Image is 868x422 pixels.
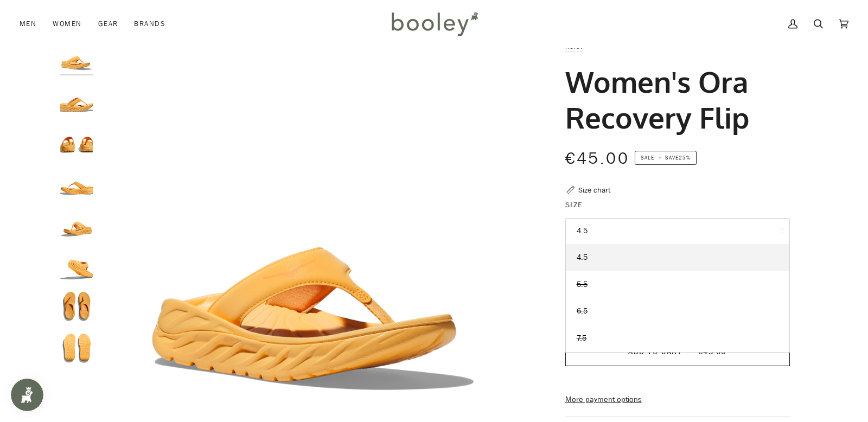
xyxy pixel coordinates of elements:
[577,333,586,343] span: 7.5
[685,347,695,357] span: •
[641,154,654,162] span: Sale
[565,199,583,210] span: Size
[60,165,93,198] img: Hoka Women's Ora Recovery Flip Poppy / Squash - Booley Galway
[566,271,789,298] a: 5.5
[60,207,93,240] img: Hoka Women's Ora Recovery Flip Poppy / Squash - Booley Galway
[60,332,93,365] img: Hoka Women's Ora Recovery Flip Poppy / Squash - Booley Galway
[577,252,588,263] span: 4.5
[387,8,482,40] img: Booley
[566,244,789,271] a: 4.5
[60,41,93,73] img: Hoka Women's Ora Recovery Flip Poppy / Squash - Booley Galway
[60,82,93,115] img: Hoka Women's Ora Recovery Flip Poppy / Squash - Booley Galway
[565,148,629,170] span: €45.00
[577,279,588,290] span: 5.5
[53,18,81,29] span: Women
[11,379,43,411] iframe: Button to open loyalty program pop-up
[565,42,583,51] a: Hoka
[60,290,93,323] img: Hoka Women's Ora Recovery Flip Poppy / Squash - Booley Galway
[134,18,165,29] span: Brands
[566,298,789,325] a: 6.5
[578,184,610,196] div: Size chart
[656,154,665,162] em: •
[566,325,789,352] a: 7.5
[577,306,588,316] span: 6.5
[98,18,118,29] span: Gear
[565,394,790,406] a: More payment options
[565,218,790,245] button: 4.5
[679,154,691,162] span: 25%
[20,18,36,29] span: Men
[60,248,93,281] img: Hoka Women's Ora Recovery Flip Poppy / Squash - Booley Galway
[565,63,782,135] h1: Women's Ora Recovery Flip
[60,124,93,156] img: Hoka Women's Ora Recovery Flip Poppy / Squash - Booley Galway
[635,151,697,165] span: Save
